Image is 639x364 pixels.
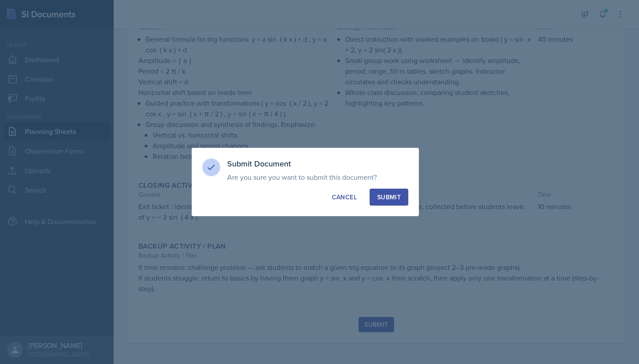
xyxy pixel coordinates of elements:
div: Submit [377,193,401,202]
button: Submit [370,189,408,206]
button: Cancel [324,189,364,206]
p: Are you sure you want to submit this document? [227,173,408,182]
h3: Submit Document [227,158,408,169]
div: Cancel [332,193,357,202]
